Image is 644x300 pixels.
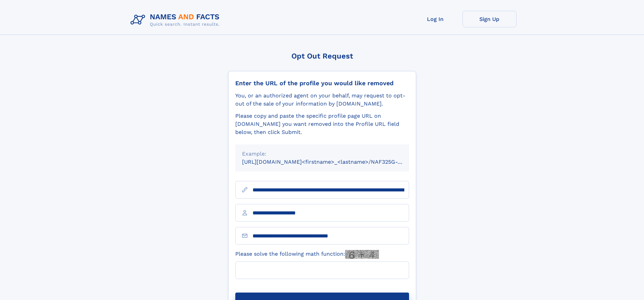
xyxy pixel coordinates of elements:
div: Opt Out Request [228,52,416,60]
a: Log In [408,11,462,27]
div: You, or an authorized agent on your behalf, may request to opt-out of the sale of your informatio... [235,92,409,108]
a: Sign Up [462,11,517,27]
label: Please solve the following math function: [235,250,379,259]
img: Logo Names and Facts [128,11,225,29]
small: [URL][DOMAIN_NAME]<firstname>_<lastname>/NAF325G-xxxxxxxx [242,159,422,165]
div: Enter the URL of the profile you would like removed [235,79,409,87]
div: Please copy and paste the specific profile page URL on [DOMAIN_NAME] you want removed into the Pr... [235,112,409,136]
div: Example: [242,150,402,158]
